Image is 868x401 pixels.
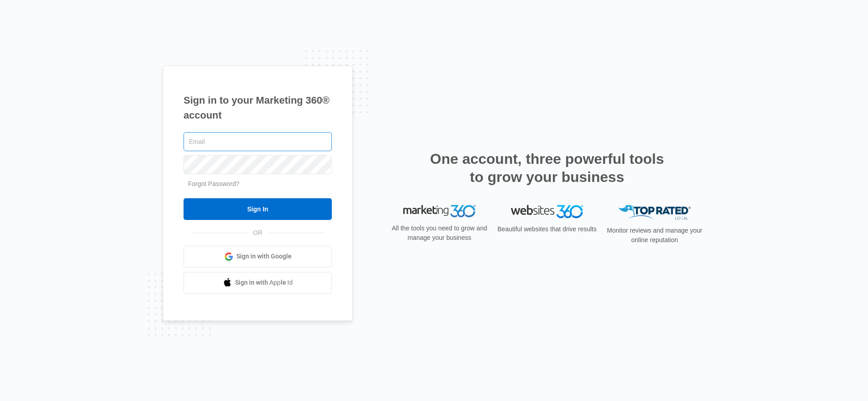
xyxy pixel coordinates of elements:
img: Marketing 360 [403,205,476,218]
p: All the tools you need to grow and manage your business [389,224,490,243]
a: Sign in with Apple Id [184,272,332,294]
img: Websites 360 [511,205,583,218]
input: Sign In [184,198,332,220]
a: Sign in with Google [184,246,332,267]
span: Sign in with Apple Id [235,278,293,287]
img: Top Rated Local [618,205,691,220]
h1: Sign in to your Marketing 360® account [184,93,332,123]
span: OR [247,228,269,238]
a: Forgot Password? [188,180,240,187]
h2: One account, three powerful tools to grow your business [427,150,667,186]
input: Email [184,132,332,151]
p: Monitor reviews and manage your online reputation [604,226,705,245]
span: Sign in with Google [236,252,292,261]
p: Beautiful websites that drive results [496,224,598,234]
